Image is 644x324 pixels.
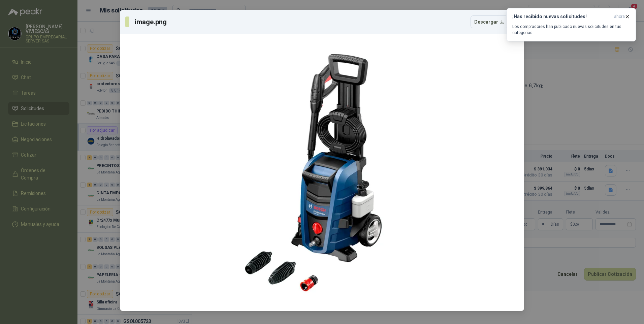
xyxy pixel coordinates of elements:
[512,14,611,20] h3: ¡Has recibido nuevas solicitudes!
[507,8,636,41] button: ¡Has recibido nuevas solicitudes!ahora Los compradores han publicado nuevas solicitudes en tus ca...
[135,17,168,27] h3: image.png
[512,24,630,36] p: Los compradores han publicado nuevas solicitudes en tus categorías.
[471,15,508,28] button: Descargar
[614,14,625,20] span: ahora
